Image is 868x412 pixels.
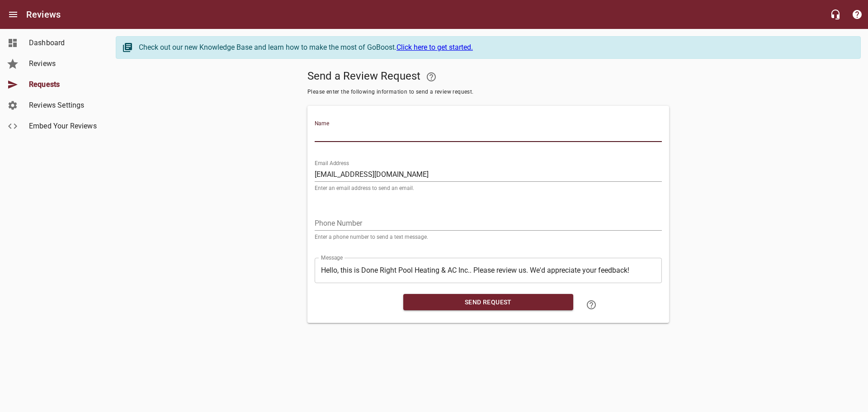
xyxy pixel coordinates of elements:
a: Learn how to "Send a Review Request" [580,294,602,316]
h5: Send a Review Request [307,66,669,88]
textarea: Hello, this is Done Right Pool Heating & AC Inc.. Please review us. We'd appreciate your feedback! [321,266,656,275]
span: Please enter the following information to send a review request. [307,88,669,97]
span: Embed Your Reviews [29,121,98,132]
div: Check out our new Knowledge Base and learn how to make the most of GoBoost. [139,42,851,53]
h6: Reviews [26,7,61,22]
button: Open drawer [2,4,24,25]
span: Requests [29,79,98,90]
button: Support Portal [846,4,868,25]
label: Email Address [315,161,349,166]
p: Enter a phone number to send a text message. [315,234,662,240]
label: Name [315,121,329,126]
a: Your Google or Facebook account must be connected to "Send a Review Request" [420,66,442,88]
span: Send Request [410,297,566,308]
button: Live Chat [825,4,846,25]
button: Send Request [403,294,573,311]
span: Dashboard [29,38,98,48]
a: Click here to get started. [396,43,473,52]
p: Enter an email address to send an email. [315,185,662,191]
span: Reviews Settings [29,100,98,111]
span: Reviews [29,58,98,69]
